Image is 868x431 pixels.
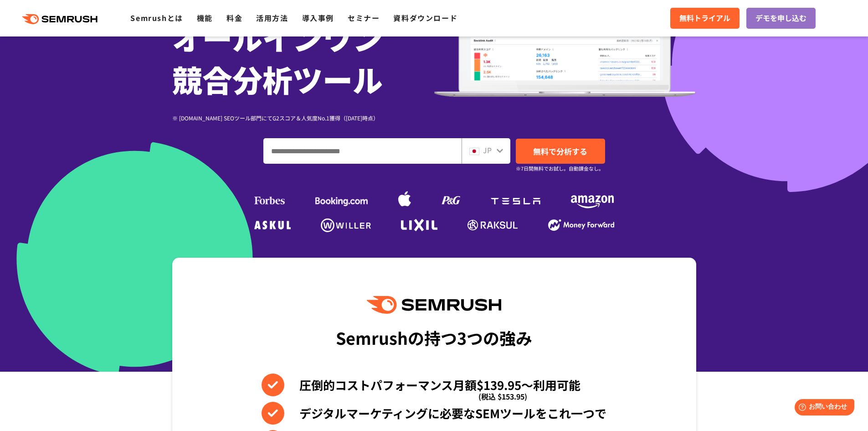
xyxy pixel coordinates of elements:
[533,145,587,157] span: 無料で分析する
[302,12,334,23] a: 導入事例
[197,12,213,23] a: 機能
[679,12,730,24] span: 無料トライアル
[130,12,183,23] a: Semrushとは
[393,12,457,23] a: 資料ダウンロード
[516,164,604,173] small: ※7日間無料でお試し。自動課金なし。
[478,385,527,408] span: (税込 $153.95)
[172,114,434,122] div: ※ [DOMAIN_NAME] SEOツール部門にてG2スコア＆人気度No.1獲得（[DATE]時点）
[336,321,532,354] div: Semrushの持つ3つの強み
[348,12,380,23] a: セミナー
[172,16,434,100] h1: オールインワン 競合分析ツール
[226,12,242,23] a: 料金
[746,8,816,29] a: デモを申し込む
[256,12,288,23] a: 活用方法
[516,139,605,164] a: 無料で分析する
[264,139,461,163] input: ドメイン、キーワードまたはURLを入力してください
[483,145,492,156] span: JP
[755,12,806,24] span: デモを申し込む
[262,374,606,396] li: 圧倒的コストパフォーマンス月額$139.95〜利用可能
[670,8,740,29] a: 無料トライアル
[262,402,606,425] li: デジタルマーケティングに必要なSEMツールをこれ一つで
[367,296,501,314] img: Semrush
[787,395,858,421] iframe: Help widget launcher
